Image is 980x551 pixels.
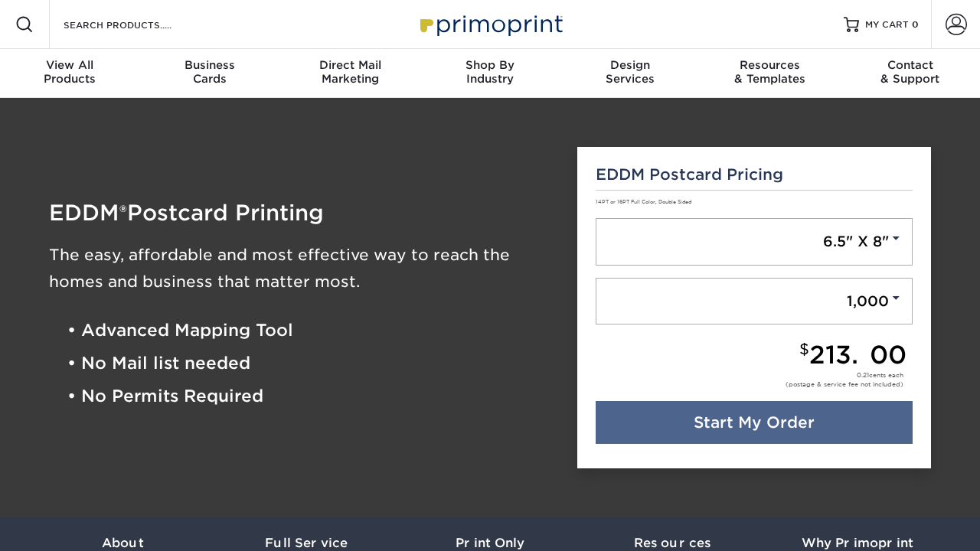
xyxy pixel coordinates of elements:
[840,49,980,98] a: Contact& Support
[413,8,567,41] img: Primoprint
[560,58,700,86] div: Services
[420,58,560,86] div: Industry
[140,58,280,86] div: Cards
[119,201,127,223] span: ®
[62,15,211,34] input: SEARCH PRODUCTS.....
[560,49,700,98] a: DesignServices
[700,58,840,72] span: Resources
[865,18,909,31] span: MY CART
[140,49,280,98] a: BusinessCards
[840,58,980,86] div: & Support
[596,401,913,444] a: Start My Order
[857,371,869,379] span: 0.21
[799,341,809,358] small: $
[420,49,560,98] a: Shop ByIndustry
[140,58,280,72] span: Business
[840,58,980,72] span: Contact
[596,278,913,325] a: 1,000
[596,199,691,205] small: 14PT or 16PT Full Color, Double Sided
[700,58,840,86] div: & Templates
[786,370,903,389] div: cents each (postage & service fee not included)
[67,380,554,413] li: • No Permits Required
[596,165,913,184] h5: EDDM Postcard Pricing
[67,347,554,380] li: • No Mail list needed
[700,49,840,98] a: Resources& Templates
[214,536,398,550] h3: Full Service
[596,218,913,266] a: 6.5" X 8"
[280,58,420,72] span: Direct Mail
[912,19,919,30] span: 0
[31,536,214,550] h3: About
[582,536,766,550] h3: Resources
[560,58,700,72] span: Design
[766,536,949,550] h3: Why Primoprint
[280,49,420,98] a: Direct MailMarketing
[398,536,582,550] h3: Print Only
[280,58,420,86] div: Marketing
[809,340,906,370] span: 213.00
[49,202,554,223] h1: EDDM Postcard Printing
[420,58,560,72] span: Shop By
[67,314,554,347] li: • Advanced Mapping Tool
[49,242,554,295] h3: The easy, affordable and most effective way to reach the homes and business that matter most.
